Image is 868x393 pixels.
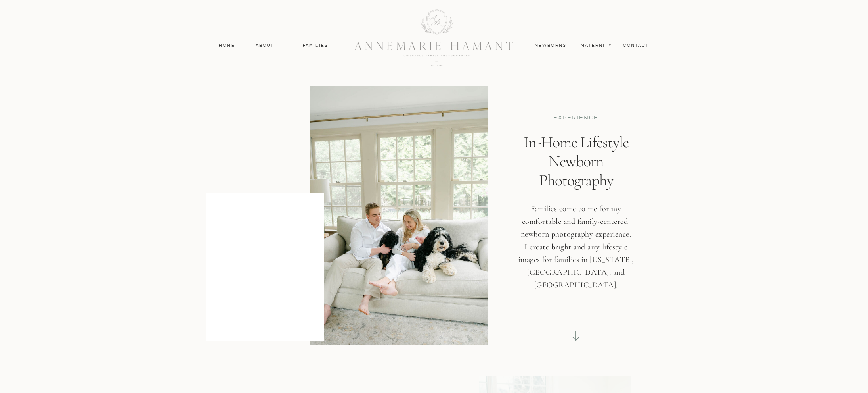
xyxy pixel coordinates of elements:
a: Newborns [532,42,570,49]
a: contact [619,42,653,49]
h1: In-Home Lifestyle Newborn Photography [510,133,642,196]
a: Home [215,42,239,49]
a: Families [298,42,333,49]
a: About [253,42,276,49]
p: EXPERIENCE [527,113,625,121]
h3: Families come to me for my comfortable and family-centered newborn photography experience. I crea... [518,202,634,300]
a: MAternity [581,42,611,49]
